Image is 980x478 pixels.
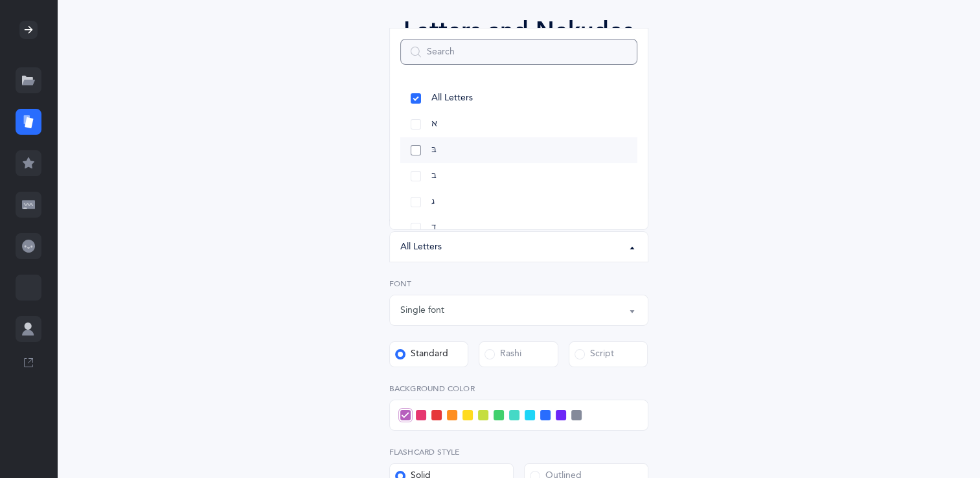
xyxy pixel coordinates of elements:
[431,119,437,130] span: א
[353,58,685,72] div: Choose your Flashcards options
[389,383,648,394] label: Background color
[431,93,473,104] span: All Letters
[389,231,648,262] button: All Letters
[353,13,685,48] div: Letters and Nekudos
[395,348,448,361] div: Standard
[400,240,442,254] div: All Letters
[400,39,637,65] input: Search
[389,446,648,458] label: Flashcard Style
[575,348,614,361] div: Script
[431,144,437,156] span: בּ
[400,304,444,317] div: Single font
[389,295,648,326] button: Single font
[431,196,435,208] span: ג
[431,222,436,234] span: ד
[431,170,437,182] span: ב
[484,348,521,361] div: Rashi
[389,278,648,290] label: Font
